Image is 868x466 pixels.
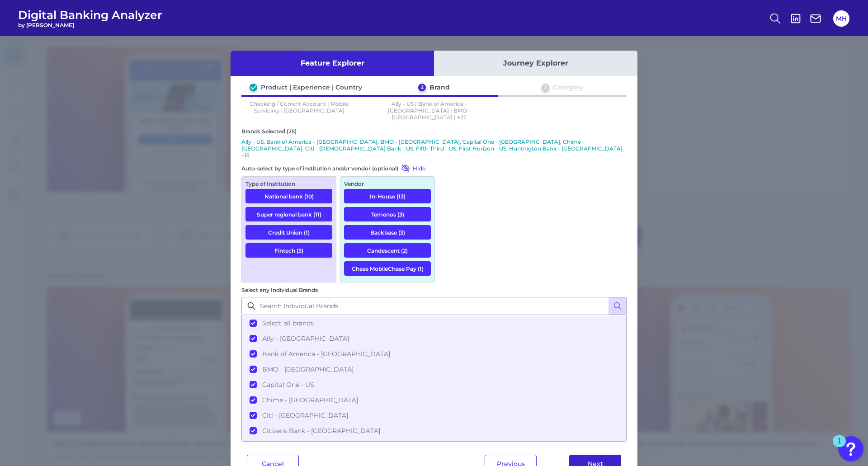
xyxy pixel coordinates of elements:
[241,164,435,173] div: Auto-select by type of institution and/or vendor (optional)
[231,51,434,76] button: Feature Explorer
[262,350,390,358] span: Bank of America - [GEOGRAPHIC_DATA]
[241,287,318,293] label: Select any Individual Brands
[262,381,314,389] span: Capital One - US
[241,128,627,135] div: Brands Selected (25)
[418,84,426,91] div: 2
[245,225,332,240] button: Credit Union (1)
[833,10,849,27] button: MH
[245,207,332,221] button: Super regional bank (11)
[245,189,332,203] button: National bank (10)
[245,180,332,187] div: Type of Institution
[245,243,332,258] button: Fintech (3)
[241,100,357,121] p: Checking / Current Account | Mobile Servicing | [GEOGRAPHIC_DATA]
[837,441,841,453] div: 1
[344,261,431,276] button: Chase MobileChase Pay (1)
[262,319,314,327] span: Select all brands
[262,427,380,435] span: Citizens Bank - [GEOGRAPHIC_DATA]
[398,164,425,173] button: Hide
[242,331,626,346] button: Ally - [GEOGRAPHIC_DATA]
[242,392,626,408] button: Chime - [GEOGRAPHIC_DATA]
[344,189,431,203] button: In-House (13)
[262,396,358,404] span: Chime - [GEOGRAPHIC_DATA]
[344,207,431,221] button: Temenos (3)
[344,243,431,258] button: Candescent (2)
[18,8,162,22] span: Digital Banking Analyzer
[542,84,549,91] div: 3
[262,365,354,373] span: BMO - [GEOGRAPHIC_DATA]
[242,346,626,362] button: Bank of America - [GEOGRAPHIC_DATA]
[344,180,431,187] div: Vendor
[242,362,626,377] button: BMO - [GEOGRAPHIC_DATA]
[372,100,487,121] p: Ally - US | Bank of America - [GEOGRAPHIC_DATA] | BMO - [GEOGRAPHIC_DATA] | +22
[242,438,626,454] button: Fifth Third - US
[242,377,626,392] button: Capital One - US
[429,83,450,91] div: Brand
[434,51,637,76] button: Journey Explorer
[261,83,362,91] div: Product | Experience | Country
[262,334,349,343] span: Ally - [GEOGRAPHIC_DATA]
[242,315,626,331] button: Select all brands
[242,423,626,438] button: Citizens Bank - [GEOGRAPHIC_DATA]
[262,411,348,419] span: Citi - [GEOGRAPHIC_DATA]
[553,83,583,91] div: Category
[18,22,162,28] span: by [PERSON_NAME]
[344,225,431,240] button: Backbase (3)
[241,297,627,315] input: Search Individual Brands
[241,138,627,159] p: Ally - US, Bank of America - [GEOGRAPHIC_DATA], BMO - [GEOGRAPHIC_DATA], Capital One - [GEOGRAPHI...
[838,436,863,461] button: Open Resource Center, 1 new notification
[242,408,626,423] button: Citi - [GEOGRAPHIC_DATA]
